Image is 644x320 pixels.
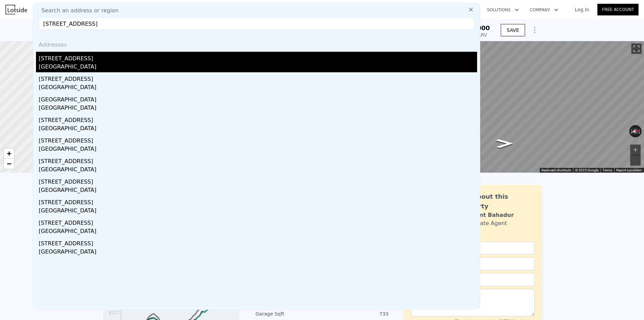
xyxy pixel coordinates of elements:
span: © 2025 Google [575,168,598,172]
span: + [7,149,11,158]
div: [GEOGRAPHIC_DATA] [39,93,477,104]
div: [GEOGRAPHIC_DATA] [39,63,477,72]
div: [GEOGRAPHIC_DATA] [39,165,477,175]
span: Search an address or region [36,7,119,15]
button: Show Options [528,23,542,37]
a: Log In [567,6,597,13]
div: [GEOGRAPHIC_DATA] [39,104,477,113]
div: Garage Sqft [256,310,322,317]
path: Go North, 72nd Dr NE [488,137,521,150]
a: Zoom out [4,159,14,169]
div: [STREET_ADDRESS] [39,52,477,63]
input: Enter an address, city, region, neighborhood or zip code [39,17,474,30]
div: Addresses [36,35,477,52]
button: Reset the view [629,127,642,135]
button: Rotate clockwise [638,125,642,137]
div: [GEOGRAPHIC_DATA] [39,124,477,134]
div: [STREET_ADDRESS] [39,113,477,124]
div: [GEOGRAPHIC_DATA] [39,207,477,216]
div: [GEOGRAPHIC_DATA] [39,186,477,196]
div: [STREET_ADDRESS] [39,196,477,207]
a: Report a problem [616,168,642,172]
div: [GEOGRAPHIC_DATA] [39,248,477,257]
tspan: $217 [109,310,119,315]
a: Free Account [597,4,639,15]
button: Company [524,4,564,16]
div: [GEOGRAPHIC_DATA] [39,83,477,93]
div: [STREET_ADDRESS] [39,216,477,227]
button: Solutions [482,4,524,16]
div: Siddhant Bahadur [458,211,514,219]
button: Toggle fullscreen view [631,44,642,54]
div: Real Estate Agent [458,219,507,227]
div: [STREET_ADDRESS] [39,134,477,145]
div: [STREET_ADDRESS] [39,155,477,165]
img: Lotside [5,5,27,14]
div: [STREET_ADDRESS] [39,237,477,248]
div: [STREET_ADDRESS] [39,72,477,83]
div: [GEOGRAPHIC_DATA] [39,145,477,155]
button: SAVE [501,24,525,36]
button: Keyboard shortcuts [542,168,571,173]
div: 733 [322,310,389,317]
div: [GEOGRAPHIC_DATA] [39,227,477,237]
a: Terms [603,168,612,172]
span: − [7,159,11,168]
button: Rotate counterclockwise [629,125,633,137]
div: [STREET_ADDRESS] [39,175,477,186]
button: Zoom in [630,145,641,155]
button: Zoom out [630,155,641,165]
div: Ask about this property [458,192,535,211]
a: Zoom in [4,148,14,159]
